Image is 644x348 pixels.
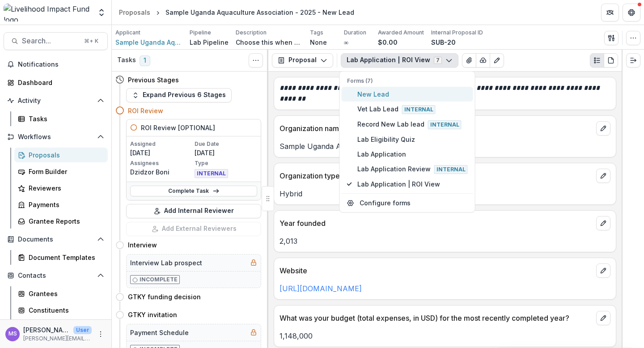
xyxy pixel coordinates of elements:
p: User [73,326,92,334]
h3: Tasks [117,56,136,64]
button: Expand Previous 6 Stages [126,88,232,102]
p: Duration [344,29,366,37]
span: Internal [428,120,462,129]
p: Awarded Amount [378,29,424,37]
div: Tasks [29,114,101,123]
h5: ROI Review [OPTIONAL] [141,123,215,132]
span: Record New Lab lead [357,119,468,129]
a: Complete Task [130,186,257,196]
span: Documents [18,236,93,243]
button: Add Internal Reviewer [126,204,261,218]
h5: Interview Lab prospect [130,258,202,267]
button: Proposal [272,53,333,68]
div: Sample Uganda Aquaculture Association - 2025 - New Lead [165,8,354,17]
p: Pipeline [190,29,211,37]
div: ⌘ + K [82,36,100,46]
p: Assigned [130,140,193,148]
button: edit [596,263,610,278]
p: Hybrid [280,188,610,199]
p: None [310,38,327,47]
span: Lab Application Review [357,164,468,174]
p: Dzidzor Boni [130,167,193,177]
button: View Attached Files [462,53,476,68]
div: Proposals [119,8,150,17]
a: Reviewers [14,181,108,195]
p: Forms (7) [347,77,468,85]
a: Proposals [115,6,154,19]
h4: GTKY invitation [128,310,177,319]
p: Sample Uganda Aquaculture Association [280,141,610,152]
button: Toggle View Cancelled Tasks [249,53,263,68]
p: 1,148,000 [280,331,610,341]
a: Tasks [14,111,108,126]
p: Description [236,29,267,37]
a: Sample Uganda Aquaculture Association [115,38,182,47]
button: Add External Reviewers [126,222,261,236]
span: New Lead [357,89,468,99]
button: Edit as form [490,53,504,68]
div: Constituents [29,306,101,315]
span: Lab Application [357,149,468,159]
span: Activity [18,97,93,105]
span: 1 [140,55,150,66]
p: SUB-20 [431,38,456,47]
a: Dashboard [4,75,108,90]
button: PDF view [604,53,618,68]
span: Contacts [18,272,93,280]
nav: breadcrumb [115,6,358,19]
div: Document Templates [29,253,101,262]
h5: Payment Schedule [130,328,189,337]
button: Get Help [623,4,640,21]
p: ∞ [344,38,348,47]
p: [PERSON_NAME][EMAIL_ADDRESS][DOMAIN_NAME] [23,335,92,343]
div: Form Builder [29,167,101,176]
div: Grantee Reports [29,216,101,226]
p: Internal Proposal ID [431,29,483,37]
a: Grantees [14,286,108,301]
div: Reviewers [29,183,101,193]
a: Proposals [14,148,108,162]
button: edit [596,121,610,136]
button: Partners [601,4,619,21]
span: Search... [22,37,79,45]
span: Internal [402,105,436,114]
button: edit [596,169,610,183]
span: Lab Eligibility Quiz [357,135,468,144]
div: Payments [29,200,101,209]
span: Lab Application | ROI View [357,179,468,189]
button: More [95,329,106,340]
span: Vet Lab Lead [357,104,468,114]
a: Document Templates [14,250,108,265]
button: Open Documents [4,232,108,246]
button: edit [596,311,610,325]
p: Incomplete [140,276,178,284]
button: Open Contacts [4,268,108,283]
button: Lab Application | ROI View7 [341,53,458,68]
div: Grantees [29,289,101,298]
div: Proposals [29,150,101,160]
button: edit [596,216,610,230]
button: Notifications [4,57,108,72]
p: Due Date [195,140,257,148]
div: Dashboard [18,78,101,87]
span: Workflows [18,133,93,141]
p: Organization name [280,123,593,134]
button: Open Activity [4,93,108,108]
button: Expand right [626,53,640,68]
a: [URL][DOMAIN_NAME] [280,284,362,293]
p: Type [195,159,257,167]
button: Search... [4,32,108,50]
p: 2,013 [280,236,610,246]
a: Payments [14,197,108,212]
p: $0.00 [378,38,398,47]
span: INTERNAL [195,169,228,178]
a: Constituents [14,303,108,318]
p: Website [280,265,593,276]
a: Grantee Reports [14,214,108,229]
img: Livelihood Impact Fund logo [4,4,92,21]
h4: ROI Review [128,106,163,115]
p: Applicant [115,29,140,37]
h4: Interview [128,240,157,250]
p: [PERSON_NAME] [23,325,70,335]
p: Lab Pipeline [190,38,229,47]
